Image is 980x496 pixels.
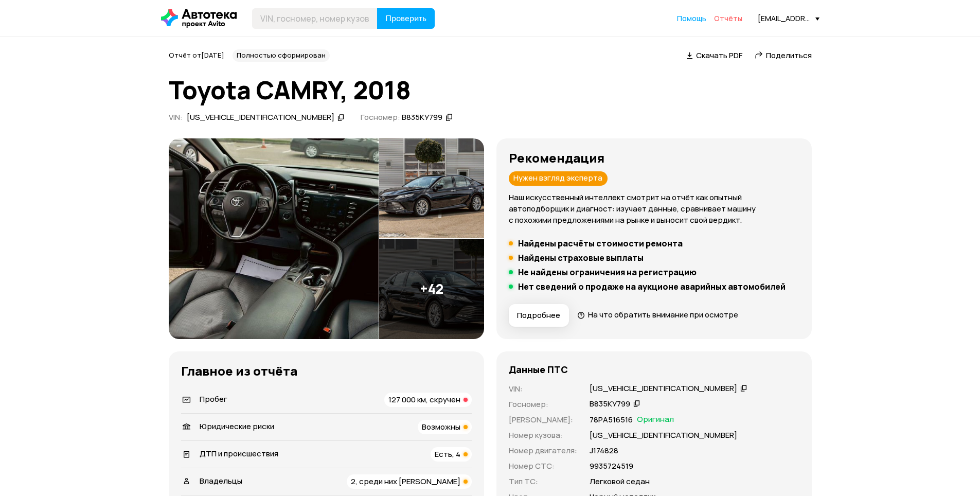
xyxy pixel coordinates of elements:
p: 9935724519 [590,460,633,472]
h5: Найдены страховые выплаты [518,253,644,263]
div: Полностью сформирован [233,49,330,62]
a: Поделиться [755,50,812,61]
div: [US_VEHICLE_IDENTIFICATION_NUMBER] [187,112,334,123]
h5: Нет сведений о продаже на аукционе аварийных автомобилей [518,281,786,292]
a: Скачать PDF [686,50,742,61]
input: VIN, госномер, номер кузова [252,8,378,29]
span: Проверить [385,14,426,23]
p: Номер двигателя : [509,445,577,456]
p: [PERSON_NAME] : [509,414,577,426]
span: Госномер: [361,112,400,122]
div: В835КУ799 [402,112,442,123]
span: ДТП и происшествия [200,448,278,459]
h4: Данные ПТС [509,364,568,375]
span: Есть, 4 [435,449,460,459]
button: Проверить [377,8,435,29]
div: [EMAIL_ADDRESS][DOMAIN_NAME] [758,13,819,23]
span: 127 000 км, скручен [388,394,460,405]
span: Владельцы [200,475,242,486]
p: Наш искусственный интеллект смотрит на отчёт как опытный автоподборщик и диагност: изучает данные... [509,192,799,226]
span: Помощь [677,13,706,23]
span: Поделиться [766,50,812,61]
h5: Найдены расчёты стоимости ремонта [518,238,683,249]
span: Отчёт от [DATE] [169,50,224,60]
p: 78РА516516 [590,414,633,426]
button: Подробнее [509,304,569,327]
h3: Рекомендация [509,151,799,165]
h1: Toyota CAMRY, 2018 [169,76,812,104]
span: VIN : [169,112,183,122]
p: Номер СТС : [509,460,577,472]
p: [US_VEHICLE_IDENTIFICATION_NUMBER] [590,430,737,441]
a: Помощь [677,13,706,24]
span: Оригинал [637,414,674,426]
span: 2, среди них [PERSON_NAME] [351,476,460,487]
p: Тип ТС : [509,476,577,487]
p: Госномер : [509,399,577,410]
p: Легковой седан [590,476,650,487]
span: Возможны [422,421,460,432]
span: Отчёты [714,13,742,23]
p: J174828 [590,445,618,456]
span: Скачать PDF [696,50,742,61]
h5: Не найдены ограничения на регистрацию [518,267,697,277]
span: Пробег [200,394,227,404]
div: В835КУ799 [590,399,630,410]
h3: Главное из отчёта [181,364,472,378]
a: Отчёты [714,13,742,24]
span: Подробнее [517,310,560,321]
span: На что обратить внимание при осмотре [588,309,738,320]
div: [US_VEHICLE_IDENTIFICATION_NUMBER] [590,383,737,394]
div: Нужен взгляд эксперта [509,171,608,186]
span: Юридические риски [200,421,274,432]
a: На что обратить внимание при осмотре [577,309,739,320]
p: VIN : [509,383,577,395]
p: Номер кузова : [509,430,577,441]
